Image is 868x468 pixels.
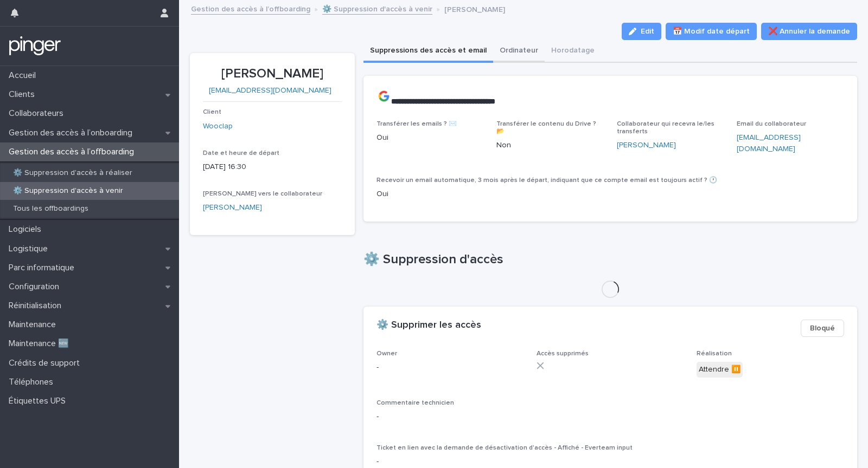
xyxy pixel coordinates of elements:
[203,191,322,197] span: [PERSON_NAME] vers le collaborateur
[209,87,331,94] a: [EMAIL_ADDRESS][DOMAIN_NAME]
[4,263,83,273] p: Parc informatique
[4,204,97,213] p: Tous les offboardings
[545,40,601,63] button: Horodatage
[4,147,143,157] p: Gestion des accès à l’offboarding
[641,28,654,35] span: Edit
[4,224,50,235] p: Logiciels
[376,411,844,422] p: -
[203,161,342,173] p: [DATE] 16:30
[810,323,835,334] span: Bloqué
[9,35,61,57] img: mTgBEunGTSyRkCgitkcU
[4,128,141,138] p: Gestion des accès à l’onboarding
[496,140,604,151] p: Non
[191,2,310,15] a: Gestion des accès à l’offboarding
[537,350,589,357] span: Accès supprimés
[697,362,743,378] div: Attendre ⏸️
[376,132,484,144] p: Oui
[4,89,43,100] p: Clients
[496,121,596,135] span: Transférer le contenu du Drive ? 📂
[4,186,132,196] p: ⚙️ Suppression d'accès à venir
[697,350,732,357] span: Réalisation
[203,109,221,115] span: Client
[203,202,262,213] a: [PERSON_NAME]
[4,168,141,178] p: ⚙️ Suppression d'accès à réaliser
[4,377,62,387] p: Téléphones
[376,350,397,357] span: Owner
[493,40,545,63] button: Ordinateur
[4,358,88,368] p: Crédits de support
[4,396,74,406] p: Étiquettes UPS
[444,3,505,15] p: [PERSON_NAME]
[376,188,845,200] p: Oui
[203,66,342,82] p: [PERSON_NAME]
[4,320,65,330] p: Maintenance
[363,40,493,63] button: Suppressions des accès et email
[376,456,844,467] p: -
[673,26,750,37] span: 📅 Modif date départ
[363,252,858,268] h1: ⚙️ Suppression d'accès
[322,2,432,15] a: ⚙️ Suppression d'accès à venir
[203,121,233,132] a: Wooclap
[768,26,850,37] span: ❌ Annuler la demande
[4,108,72,119] p: Collaborateurs
[4,70,44,81] p: Accueil
[761,23,857,40] button: ❌ Annuler la demande
[376,177,717,184] span: Recevoir un email automatique, 3 mois après le départ, indiquant que ce compte email est toujours...
[737,134,801,153] a: [EMAIL_ADDRESS][DOMAIN_NAME]
[376,121,457,127] span: Transférer les emails ? ✉️
[376,445,633,451] span: Ticket en lien avec la demande de désactivation d'accès - Affiché - Everteam input
[801,320,844,337] button: Bloqué
[666,23,757,40] button: 📅 Modif date départ
[617,121,714,135] span: Collaborateur qui recevra le/les transferts
[376,400,454,406] span: Commentaire technicien
[4,301,70,311] p: Réinitialisation
[4,244,56,254] p: Logistique
[617,140,676,151] a: [PERSON_NAME]
[376,89,391,103] img: images
[376,362,524,373] p: -
[376,320,481,331] h2: ⚙️ Supprimer les accès
[4,339,78,349] p: Maintenance 🆕
[4,282,68,292] p: Configuration
[622,23,661,40] button: Edit
[737,121,806,127] span: Email du collaborateur
[203,150,279,157] span: Date et heure de départ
